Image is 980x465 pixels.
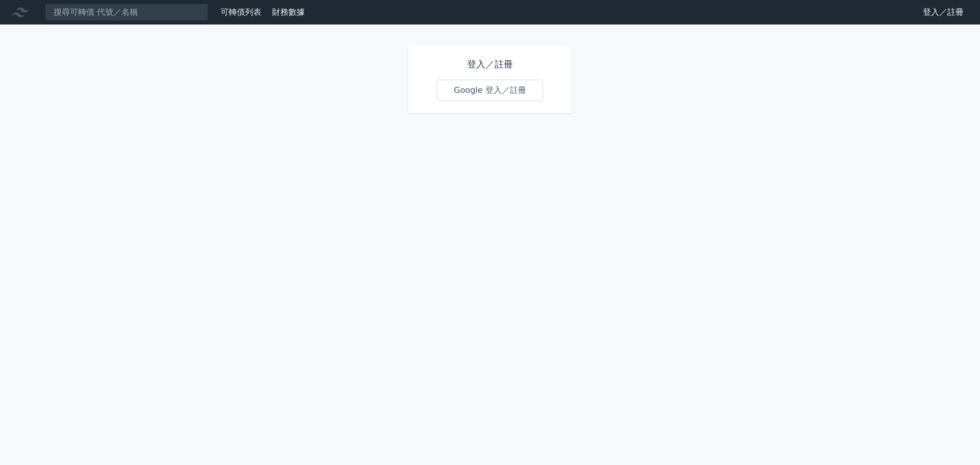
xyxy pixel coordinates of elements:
a: 可轉債列表 [220,7,261,17]
input: 搜尋可轉債 代號／名稱 [45,4,208,21]
a: 財務數據 [272,7,305,17]
h1: 登入／註冊 [437,57,543,71]
a: 登入／註冊 [915,4,972,20]
a: Google 登入／註冊 [437,80,543,101]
